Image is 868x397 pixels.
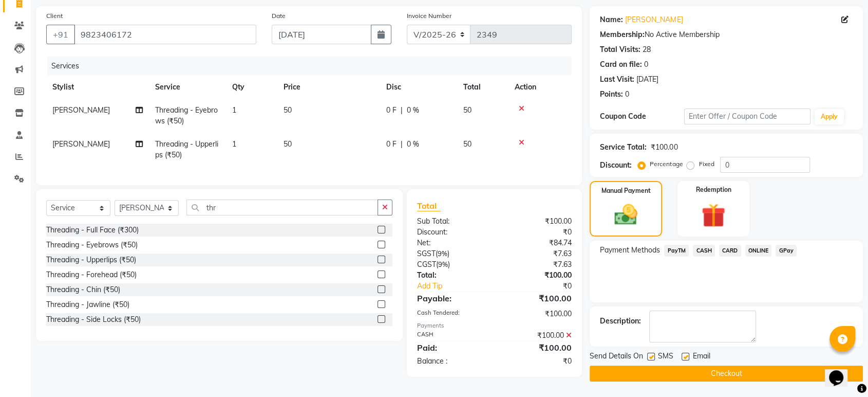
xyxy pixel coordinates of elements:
div: 0 [644,59,648,70]
label: Manual Payment [601,186,651,195]
div: Threading - Full Face (₹300) [46,225,139,236]
span: CASH [693,245,715,257]
img: _gift.svg [694,201,732,230]
div: Threading - Jawline (₹50) [46,299,129,310]
div: Net: [409,238,495,248]
span: Threading - Upperlips (₹50) [155,139,218,159]
div: ( ) [409,248,495,259]
button: Checkout [590,366,863,382]
label: Fixed [699,159,714,169]
span: 9% [438,249,447,258]
span: 9% [438,260,448,268]
span: 50 [284,105,292,115]
div: ₹7.63 [495,259,580,270]
div: ₹0 [495,356,580,367]
div: Sub Total: [409,216,495,227]
div: Threading - Side Locks (₹50) [46,314,141,325]
th: Action [508,76,572,99]
div: Last Visit: [600,74,634,85]
div: Balance : [409,356,495,367]
span: 1 [232,139,236,149]
div: 28 [643,44,651,55]
span: ONLINE [745,245,772,257]
div: Threading - Chin (₹50) [46,284,120,295]
div: ₹100.00 [495,270,580,281]
a: Add Tip [409,281,508,292]
div: ₹7.63 [495,248,580,259]
div: CASH [409,330,495,341]
span: SGST [417,249,436,258]
span: SMS [658,351,673,364]
a: [PERSON_NAME] [625,14,683,25]
div: Name: [600,14,623,25]
span: Send Details On [590,351,643,364]
span: GPay [776,245,797,257]
div: ( ) [409,259,495,270]
div: ₹100.00 [495,309,580,319]
label: Percentage [650,159,683,169]
div: Services [47,57,579,76]
button: +91 [46,25,75,44]
span: Total [417,201,441,211]
div: Points: [600,89,623,100]
div: ₹100.00 [495,292,580,304]
div: Paid: [409,341,495,354]
span: [PERSON_NAME] [52,105,110,115]
div: Discount: [600,160,632,171]
span: Email [692,351,710,364]
label: Date [272,11,286,21]
span: 1 [232,105,236,115]
span: 0 F [386,105,397,116]
th: Service [149,76,226,99]
div: No Active Membership [600,29,853,40]
input: Enter Offer / Coupon Code [684,109,810,124]
div: Membership: [600,29,645,40]
div: Discount: [409,227,495,238]
span: | [401,105,403,116]
div: ₹100.00 [495,330,580,341]
span: 50 [463,139,471,149]
span: | [401,139,403,150]
span: 0 % [407,139,419,150]
div: Threading - Upperlips (₹50) [46,255,136,265]
th: Stylist [46,76,149,99]
span: 0 F [386,139,397,150]
div: ₹100.00 [495,216,580,227]
span: [PERSON_NAME] [52,139,110,149]
label: Redemption [695,185,731,194]
div: Description: [600,316,641,327]
input: Search by Name/Mobile/Email/Code [74,25,256,44]
span: CARD [719,245,741,257]
iframe: chat widget [825,356,858,387]
th: Disc [380,76,457,99]
div: Total Visits: [600,44,640,55]
div: ₹100.00 [651,142,677,153]
div: 0 [625,89,629,100]
span: 50 [284,139,292,149]
div: Payments [417,321,572,330]
span: 0 % [407,105,419,116]
div: Threading - Eyebrows (₹50) [46,240,138,250]
div: Total: [409,270,495,281]
div: Payable: [409,292,495,304]
div: Coupon Code [600,111,684,122]
span: CGST [417,260,436,269]
img: _cash.svg [607,202,644,228]
label: Client [46,11,63,21]
div: Card on file: [600,59,642,70]
div: Service Total: [600,142,647,153]
div: ₹84.74 [495,238,580,248]
th: Qty [226,76,277,99]
div: Cash Tendered: [409,309,495,319]
div: ₹0 [508,281,579,292]
input: Search or Scan [186,200,378,215]
th: Price [277,76,380,99]
div: ₹100.00 [495,341,580,354]
th: Total [457,76,508,99]
div: Threading - Forehead (₹50) [46,269,137,280]
span: Threading - Eyebrows (₹50) [155,105,218,125]
div: [DATE] [636,74,658,85]
button: Apply [815,109,844,124]
span: PayTM [664,245,689,257]
label: Invoice Number [407,11,451,21]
